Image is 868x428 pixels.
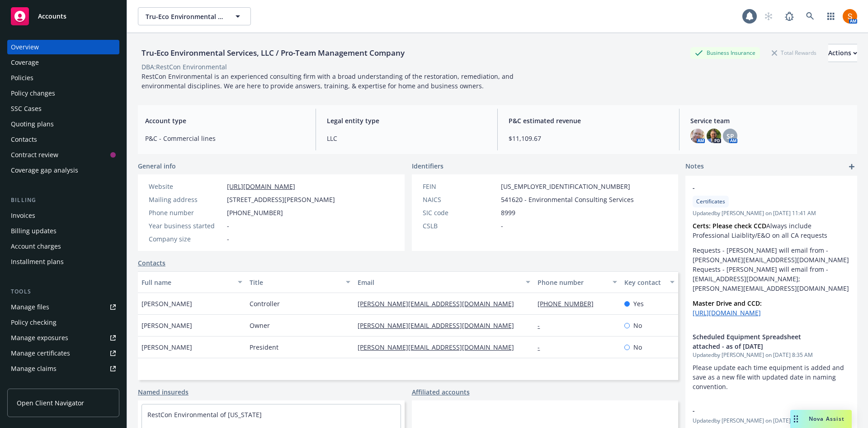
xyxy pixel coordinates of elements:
span: Notes [685,161,704,172]
strong: Certs: Please check CCD [693,221,766,230]
a: Contract review [7,148,119,162]
img: photo [843,9,857,24]
button: Nova Assist [790,410,852,428]
span: Updated by [PERSON_NAME] on [DATE] 1:24 PM [693,417,850,425]
a: Policies [7,71,119,85]
span: LLC [327,134,486,143]
span: Legal entity type [327,116,486,125]
div: Manage exposures [11,331,68,345]
div: Invoices [11,208,35,223]
a: Manage exposures [7,331,119,345]
div: DBA: RestCon Environmental [142,62,227,72]
div: Policy changes [11,86,55,101]
a: Account charges [7,239,119,254]
a: [PERSON_NAME][EMAIL_ADDRESS][DOMAIN_NAME] [358,343,521,351]
a: Switch app [822,7,840,25]
div: Business Insurance [690,47,760,58]
span: Updated by [PERSON_NAME] on [DATE] 8:35 AM [693,351,850,359]
button: Full name [138,271,246,293]
div: Contacts [11,132,37,147]
span: 8999 [501,208,515,217]
span: - [693,406,826,415]
span: Certificates [696,197,725,206]
a: Accounts [7,4,119,29]
div: Company size [149,234,223,244]
span: SP [726,131,734,141]
a: [PERSON_NAME][EMAIL_ADDRESS][DOMAIN_NAME] [358,321,521,330]
p: Always include Professional Liaiblity/E&O on all CA requests [693,221,850,240]
a: Policy changes [7,86,119,101]
div: Key contact [624,278,665,287]
span: [PERSON_NAME] [142,299,192,308]
div: FEIN [423,182,497,191]
a: Installment plans [7,255,119,269]
img: photo [707,129,721,143]
span: Owner [250,321,270,330]
a: [PHONE_NUMBER] [538,299,601,308]
span: [US_EMPLOYER_IDENTIFICATION_NUMBER] [501,182,630,191]
span: [PHONE_NUMBER] [227,208,283,217]
a: Invoices [7,208,119,223]
div: Coverage gap analysis [11,163,78,178]
span: Tru-Eco Environmental Services, LLC / Pro-Team Management Company [146,12,224,21]
button: Phone number [534,271,620,293]
div: Manage BORs [11,377,53,391]
a: Search [801,7,819,25]
a: Named insureds [138,387,189,397]
div: Policies [11,71,33,85]
span: General info [138,161,176,171]
span: No [633,321,642,330]
div: Email [358,278,520,287]
div: -CertificatesUpdatedby [PERSON_NAME] on [DATE] 11:41 AMCerts: Please check CCDAlways include Prof... [685,176,857,325]
a: Contacts [138,258,165,268]
span: P&C estimated revenue [509,116,668,125]
a: SSC Cases [7,101,119,116]
button: Email [354,271,534,293]
div: NAICS [423,195,497,204]
div: Scheduled Equipment Spreadsheet attached - as of [DATE]Updatedby [PERSON_NAME] on [DATE] 8:35 AMP... [685,325,857,399]
div: SSC Cases [11,101,42,116]
a: [PERSON_NAME][EMAIL_ADDRESS][DOMAIN_NAME] [358,299,521,308]
div: Quoting plans [11,117,54,131]
span: Accounts [38,13,66,20]
a: - [538,321,547,330]
div: Actions [828,44,857,62]
span: Controller [250,299,280,308]
span: [PERSON_NAME] [142,342,192,352]
button: Tru-Eco Environmental Services, LLC / Pro-Team Management Company [138,7,251,25]
span: Nova Assist [809,415,844,423]
a: Manage certificates [7,346,119,361]
div: Manage claims [11,361,57,376]
a: Contacts [7,132,119,147]
span: RestCon Environmental is an experienced consulting firm with a broad understanding of the restora... [142,72,515,90]
div: Billing updates [11,224,57,238]
span: No [633,342,642,352]
span: Service team [690,116,850,125]
div: Installment plans [11,255,64,269]
div: Phone number [149,208,223,217]
a: [URL][DOMAIN_NAME] [693,308,761,317]
span: President [250,342,278,352]
div: Website [149,182,223,191]
div: Title [250,278,340,287]
span: P&C - Commercial lines [145,134,305,143]
div: Tools [7,287,119,296]
span: - [693,183,826,192]
div: Contract review [11,148,58,162]
a: Report a Bug [780,7,798,25]
span: - [227,221,229,231]
button: Key contact [621,271,678,293]
div: Manage certificates [11,346,70,361]
a: Manage BORs [7,377,119,391]
div: CSLB [423,221,497,231]
span: Identifiers [412,161,443,171]
span: - [227,234,229,244]
div: Billing [7,196,119,205]
div: SIC code [423,208,497,217]
div: Full name [142,278,232,287]
a: Coverage [7,55,119,70]
div: Total Rewards [767,47,821,58]
a: [URL][DOMAIN_NAME] [227,182,295,191]
div: Policy checking [11,315,57,330]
